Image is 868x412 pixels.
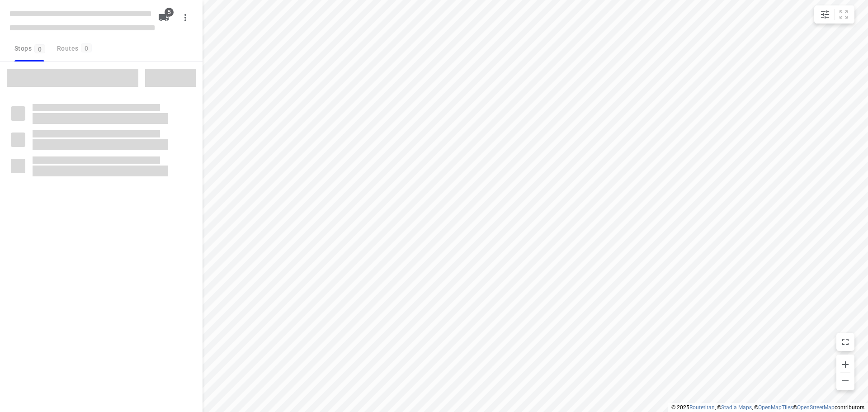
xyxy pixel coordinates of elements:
[758,404,793,411] a: OpenMapTiles
[671,404,864,411] li: © 2025 , © , © © contributors
[689,404,715,411] a: Routetitan
[816,5,834,24] button: Map settings
[814,5,854,24] div: small contained button group
[797,404,835,411] a: OpenStreetMap
[721,404,752,411] a: Stadia Maps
